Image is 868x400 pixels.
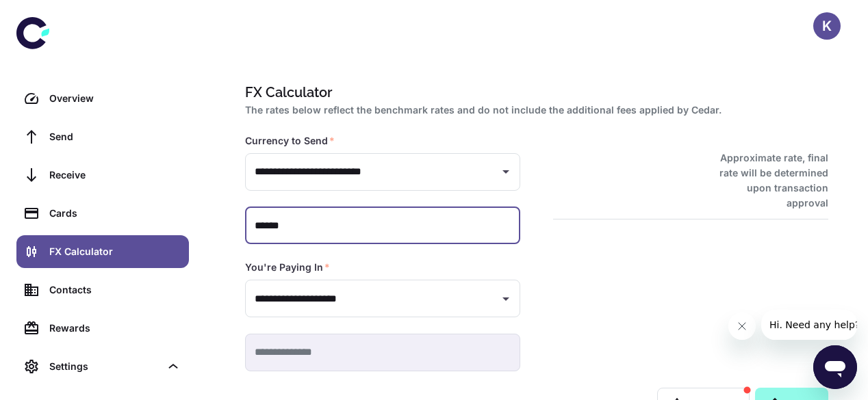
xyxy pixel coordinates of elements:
[16,274,189,306] a: Contacts
[49,129,181,144] div: Send
[16,350,189,383] div: Settings
[813,12,841,40] button: K
[16,197,189,230] a: Cards
[16,235,189,268] a: FX Calculator
[728,312,756,340] iframe: Close message
[245,261,330,274] label: You're Paying In
[245,134,335,148] label: Currency to Send
[49,206,181,221] div: Cards
[16,312,189,345] a: Rewards
[49,359,160,374] div: Settings
[496,162,515,181] button: Open
[16,159,189,191] a: Receive
[8,10,99,21] span: Hi. Need any help?
[245,82,823,103] h1: FX Calculator
[49,321,181,336] div: Rewards
[16,120,189,153] a: Send
[704,150,828,211] h6: Approximate rate, final rate will be determined upon transaction approval
[16,82,189,115] a: Overview
[496,289,515,308] button: Open
[49,244,181,259] div: FX Calculator
[49,282,181,297] div: Contacts
[761,310,857,340] iframe: Message from company
[49,168,181,183] div: Receive
[49,91,181,106] div: Overview
[813,345,857,389] iframe: Button to launch messaging window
